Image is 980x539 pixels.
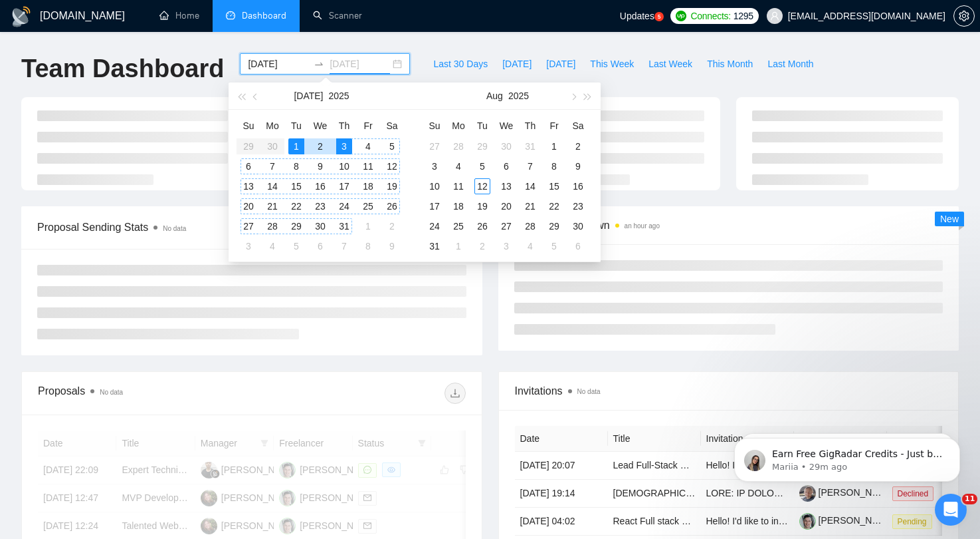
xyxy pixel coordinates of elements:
td: 2025-07-25 [356,196,380,216]
span: This Week [590,57,634,71]
div: 27 [498,218,514,234]
button: [DATE] [539,53,583,75]
div: 6 [498,158,514,174]
a: setting [953,11,975,21]
div: 12 [474,178,490,194]
td: 2025-07-14 [260,176,284,196]
button: [DATE] [294,83,323,109]
div: 22 [546,198,562,214]
button: 2025 [328,83,349,109]
div: 9 [384,238,400,254]
div: 3 [336,138,352,154]
th: Mo [260,115,284,136]
div: 15 [546,178,562,194]
td: 2025-07-12 [380,156,404,176]
div: 5 [474,158,490,174]
th: We [308,115,332,136]
td: 2025-08-31 [423,236,446,256]
th: Mo [446,115,470,136]
button: 2025 [508,83,529,109]
td: 2025-08-28 [518,216,542,236]
td: 2025-08-20 [494,196,518,216]
div: 27 [427,138,442,154]
div: 16 [570,178,586,194]
div: 14 [264,178,280,194]
time: an hour ago [625,222,660,230]
div: 26 [474,218,490,234]
div: 2 [312,138,328,154]
div: 28 [450,138,466,154]
div: 29 [288,218,304,234]
td: 2025-08-05 [284,236,308,256]
h1: Team Dashboard [21,53,224,85]
td: 2025-08-18 [446,196,470,216]
td: 2025-07-18 [356,176,380,196]
div: 18 [360,178,376,194]
td: 2025-07-29 [470,136,494,156]
img: upwork-logo.png [676,11,686,21]
th: Fr [542,115,566,136]
div: 29 [546,218,562,234]
td: 2025-08-21 [518,196,542,216]
td: 2025-07-03 [332,136,356,156]
span: Pending [892,514,932,529]
div: 28 [264,218,280,234]
span: Invitations [515,383,943,399]
td: 2025-07-26 [380,196,404,216]
div: 20 [241,198,256,214]
div: 6 [570,238,586,254]
div: 30 [498,138,514,154]
div: 23 [570,198,586,214]
div: 24 [336,198,352,214]
div: 5 [288,238,304,254]
div: 10 [336,158,352,174]
td: 2025-08-09 [566,156,590,176]
td: 2025-07-04 [356,136,380,156]
th: Title [608,426,701,452]
td: 2025-09-05 [542,236,566,256]
td: 2025-09-01 [446,236,470,256]
td: 2025-08-13 [494,176,518,196]
span: Updates [620,11,654,21]
td: 2025-08-24 [423,216,446,236]
div: 7 [264,158,280,174]
a: homeHome [159,10,199,21]
div: 3 [498,238,514,254]
div: 1 [546,138,562,154]
td: 2025-07-23 [308,196,332,216]
div: 28 [522,218,538,234]
th: We [494,115,518,136]
td: 2025-08-10 [423,176,446,196]
td: [DATE] 19:14 [515,480,608,508]
span: Dashboard [242,10,286,21]
div: 11 [450,178,466,194]
input: Start date [248,57,308,71]
div: 1 [450,238,466,254]
td: 2025-09-06 [566,236,590,256]
th: Tu [470,115,494,136]
div: 25 [360,198,376,214]
td: 2025-09-02 [470,236,494,256]
th: Fr [356,115,380,136]
td: 2025-08-07 [332,236,356,256]
div: 8 [360,238,376,254]
a: 5 [654,12,664,21]
div: 2 [474,238,490,254]
td: 2025-08-01 [542,136,566,156]
div: 11 [360,158,376,174]
button: Last Month [760,53,821,75]
span: to [314,59,324,69]
div: 21 [264,198,280,214]
div: 8 [546,158,562,174]
td: 2025-08-06 [308,236,332,256]
th: Sa [380,115,404,136]
span: 11 [962,494,977,504]
span: This Month [707,57,753,71]
td: 2025-07-28 [260,216,284,236]
td: 2025-08-26 [470,216,494,236]
td: 2025-07-31 [518,136,542,156]
a: Pending [892,516,937,526]
div: 7 [336,238,352,254]
span: [DATE] [546,57,575,71]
